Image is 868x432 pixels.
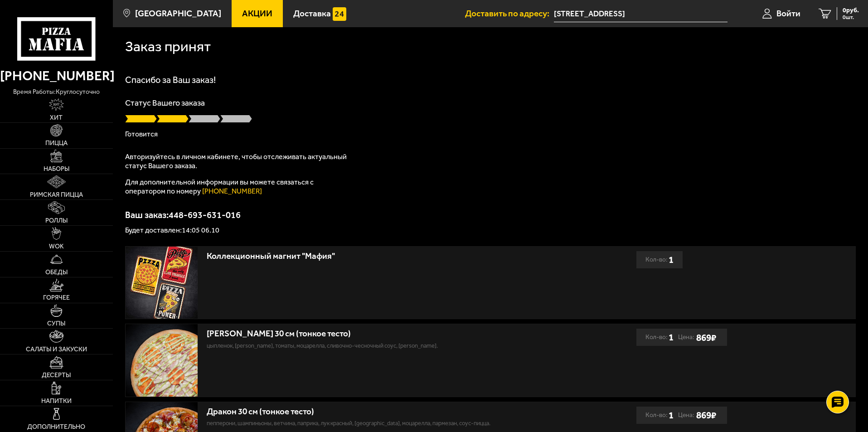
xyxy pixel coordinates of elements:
span: Доставить по адресу: [465,9,554,18]
span: Напитки [41,398,72,404]
p: цыпленок, [PERSON_NAME], томаты, моцарелла, сливочно-чесночный соус, [PERSON_NAME]. [207,341,549,350]
img: 15daf4d41897b9f0e9f617042186c801.svg [333,7,346,21]
a: [PHONE_NUMBER] [202,187,262,195]
span: Пицца [45,140,68,146]
span: Горячее [43,295,70,301]
div: [PERSON_NAME] 30 см (тонкое тесто) [207,329,549,339]
span: Супы [47,320,65,327]
span: Дополнительно [27,424,85,430]
b: 1 [669,407,674,424]
span: 0 шт. [843,15,859,20]
span: [GEOGRAPHIC_DATA] [135,9,221,18]
h1: Спасибо за Ваш заказ! [125,75,856,84]
h1: Заказ принят [125,39,211,54]
b: 869 ₽ [696,409,716,421]
span: 0 руб. [843,7,859,14]
span: Войти [776,9,800,18]
div: Дракон 30 см (тонкое тесто) [207,407,549,417]
input: Ваш адрес доставки [554,5,727,22]
b: 1 [669,329,674,346]
span: Роллы [45,218,68,224]
span: Римская пицца [30,192,83,198]
span: Россия, Санкт-Петербург, 10-я Красноармейская улица, 22 [554,5,727,22]
p: Будет доставлен: 14:05 06.10 [125,227,856,234]
div: Коллекционный магнит "Мафия" [207,251,549,262]
div: Кол-во: [645,251,674,268]
span: Цена: [678,407,694,424]
p: пепперони, шампиньоны, ветчина, паприка, лук красный, [GEOGRAPHIC_DATA], моцарелла, пармезан, соу... [207,419,549,428]
div: Кол-во: [645,329,674,346]
span: Наборы [44,166,69,172]
span: Доставка [293,9,331,18]
div: Кол-во: [645,407,674,424]
p: Ваш заказ: 448-693-631-016 [125,210,856,219]
p: Для дополнительной информации вы можете связаться с оператором по номеру [125,178,352,196]
p: Авторизуйтесь в личном кабинете, чтобы отслеживать актуальный статус Вашего заказа. [125,152,352,170]
span: Хит [50,115,63,121]
b: 869 ₽ [696,332,716,343]
span: WOK [49,243,64,250]
span: Цена: [678,329,694,346]
span: Салаты и закуски [26,346,87,353]
p: Статус Вашего заказа [125,99,856,107]
span: Акции [242,9,272,18]
p: Готовится [125,131,856,138]
span: Десерты [42,372,71,379]
span: Обеды [45,269,68,276]
b: 1 [669,251,674,268]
